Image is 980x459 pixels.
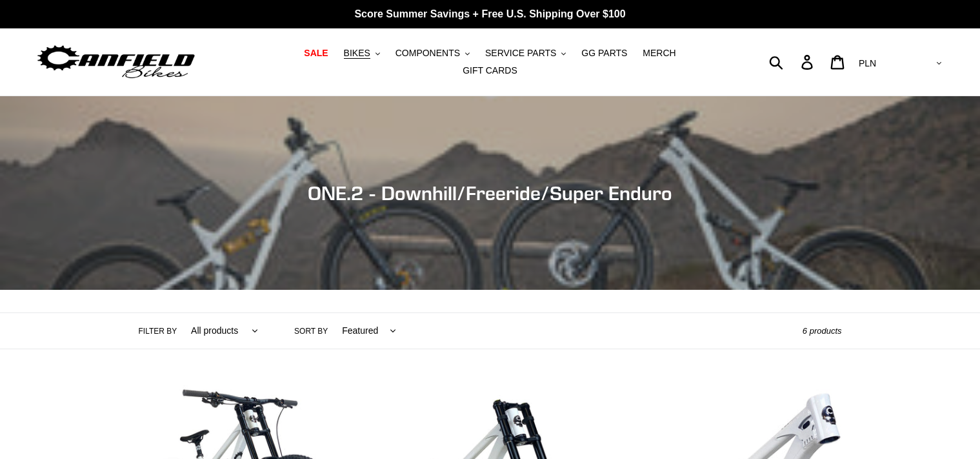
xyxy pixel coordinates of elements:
[308,181,672,205] span: ONE.2 - Downhill/Freeride/Super Enduro
[294,325,328,337] label: Sort by
[643,48,675,59] span: MERCH
[35,42,197,83] img: Canfield Bikes
[395,48,460,59] span: COMPONENTS
[463,65,517,76] span: GIFT CARDS
[803,326,842,336] span: 6 products
[575,45,634,62] a: GG PARTS
[581,48,627,59] span: GG PARTS
[485,48,556,59] span: SERVICE PARTS
[776,48,809,76] input: Search
[389,45,476,62] button: COMPONENTS
[139,325,177,337] label: Filter by
[337,45,386,62] button: BIKES
[304,48,328,59] span: SALE
[456,62,524,79] a: GIFT CARDS
[297,45,334,62] a: SALE
[344,48,370,59] span: BIKES
[479,45,572,62] button: SERVICE PARTS
[636,45,682,62] a: MERCH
